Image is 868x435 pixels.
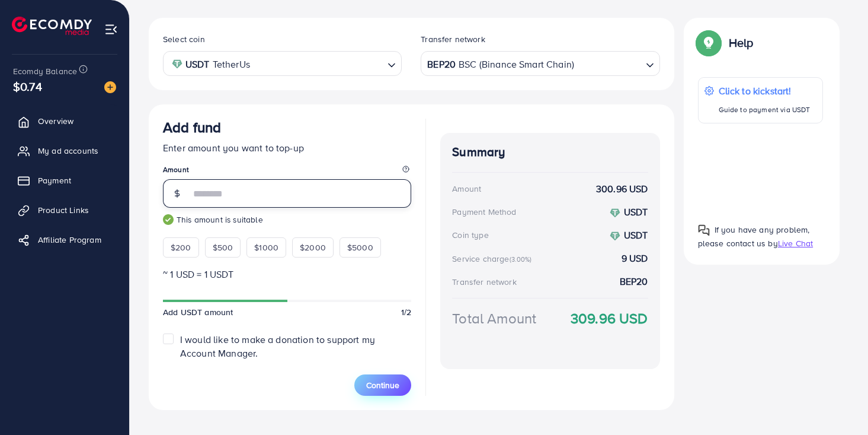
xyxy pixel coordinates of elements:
[163,33,205,45] label: Select coin
[452,229,488,241] div: Coin type
[421,33,485,45] label: Transfer network
[13,78,42,95] span: $0.74
[620,275,648,288] strong: BEP20
[12,17,92,35] img: logo
[9,198,120,222] a: Product Links
[610,231,620,242] img: coin
[38,115,73,127] span: Overview
[254,55,383,73] input: Search for option
[347,242,373,253] span: $5000
[575,55,640,73] input: Search for option
[163,51,402,75] div: Search for option
[163,267,411,281] p: ~ 1 USD = 1 USDT
[163,119,221,136] h3: Add fund
[610,208,620,218] img: coin
[180,333,375,360] span: I would like to make a donation to support my Account Manager.
[452,206,516,218] div: Payment Method
[171,242,191,253] span: $200
[622,252,648,265] strong: 9 USD
[452,276,517,288] div: Transfer network
[213,242,233,253] span: $500
[698,224,810,249] span: If you have any problem, please contact us by
[9,228,120,252] a: Affiliate Program
[9,169,120,192] a: Payment
[452,253,535,265] div: Service charge
[452,145,648,160] h4: Summary
[427,56,456,73] strong: BEP20
[354,374,411,396] button: Continue
[163,214,174,225] img: guide
[624,228,648,242] strong: USDT
[401,306,411,318] span: 1/2
[571,308,648,329] strong: 309.96 USD
[698,32,719,53] img: Popup guide
[163,214,411,226] small: This amount is suitable
[300,242,326,253] span: $2000
[596,182,648,196] strong: 300.96 USD
[163,306,233,318] span: Add USDT amount
[719,84,811,98] p: Click to kickstart!
[510,255,532,264] small: (3.00%)
[163,141,411,155] p: Enter amount you want to top-up
[452,183,481,195] div: Amount
[778,237,813,249] span: Live Chat
[719,103,811,117] p: Guide to payment via USDT
[366,379,399,391] span: Continue
[13,65,77,77] span: Ecomdy Balance
[163,164,411,179] legend: Amount
[38,145,98,157] span: My ad accounts
[9,139,120,163] a: My ad accounts
[624,205,648,218] strong: USDT
[104,23,118,36] img: menu
[729,36,754,50] p: Help
[213,56,250,73] span: TetherUs
[818,382,859,426] iframe: Chat
[421,51,659,75] div: Search for option
[104,81,116,93] img: image
[254,242,278,253] span: $1000
[38,174,71,186] span: Payment
[9,109,120,133] a: Overview
[459,56,574,73] span: BSC (Binance Smart Chain)
[172,59,182,69] img: coin
[698,224,710,236] img: Popup guide
[185,56,210,73] strong: USDT
[38,204,89,216] span: Product Links
[452,308,536,329] div: Total Amount
[38,234,101,246] span: Affiliate Program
